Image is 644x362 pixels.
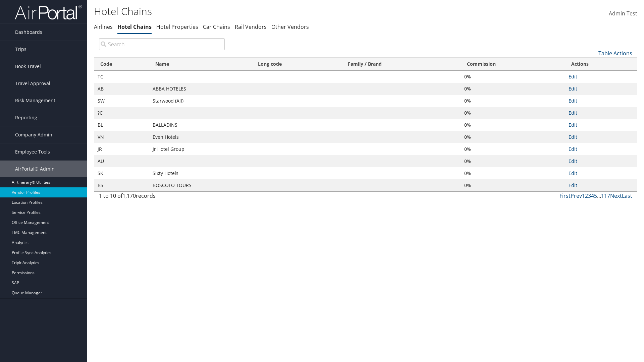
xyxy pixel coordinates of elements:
[461,71,565,83] td: 0%
[15,126,52,143] span: Company Admin
[461,119,565,131] td: 0%
[461,107,565,119] td: 0%
[609,10,637,17] span: Admin Test
[149,143,252,155] td: Jr Hotel Group
[342,58,461,71] th: Family / Brand: activate to sort column ascending
[569,85,577,92] a: Edit
[94,23,113,31] a: Airlines
[15,4,82,20] img: airportal-logo.png
[569,110,577,116] a: Edit
[94,179,149,191] td: BS
[585,192,588,199] a: 2
[122,192,136,199] span: 1,170
[461,95,565,107] td: 0%
[94,167,149,179] td: SK
[588,192,591,199] a: 3
[601,192,610,199] a: 117
[569,122,577,128] a: Edit
[94,83,149,95] td: AB
[94,58,149,71] th: Code: activate to sort column ascending
[149,95,252,107] td: Starwood (All)
[594,192,597,199] a: 5
[149,167,252,179] td: Sixty Hotels
[610,192,622,199] a: Next
[94,4,456,18] h1: Hotel Chains
[94,131,149,143] td: VN
[15,92,55,109] span: Risk Management
[569,98,577,104] a: Edit
[15,58,41,75] span: Book Travel
[461,131,565,143] td: 0%
[569,170,577,176] a: Edit
[569,73,577,80] a: Edit
[598,50,632,57] a: Table Actions
[94,119,149,131] td: BL
[15,143,50,160] span: Employee Tools
[94,143,149,155] td: JR
[252,58,342,71] th: Long code: activate to sort column ascending
[565,58,637,71] th: Actions
[94,95,149,107] td: SW
[461,58,565,71] th: Commission: activate to sort column descending
[609,3,637,24] a: Admin Test
[99,38,225,50] input: Search
[94,107,149,119] td: ?C
[15,75,50,92] span: Travel Approval
[622,192,632,199] a: Last
[591,192,594,199] a: 4
[569,146,577,152] a: Edit
[461,155,565,167] td: 0%
[203,23,230,31] a: Car Chains
[99,192,225,203] div: 1 to 10 of records
[15,161,55,177] span: AirPortal® Admin
[569,134,577,140] a: Edit
[94,155,149,167] td: AU
[149,179,252,191] td: BOSCOLO TOURS
[569,182,577,188] a: Edit
[582,192,585,199] a: 1
[149,131,252,143] td: Even Hotels
[117,23,152,31] a: Hotel Chains
[571,192,582,199] a: Prev
[461,179,565,191] td: 0%
[149,119,252,131] td: BALLADINS
[15,24,42,41] span: Dashboards
[94,71,149,83] td: TC
[15,41,26,58] span: Trips
[271,23,309,31] a: Other Vendors
[559,192,571,199] a: First
[149,83,252,95] td: ABBA HOTELES
[235,23,267,31] a: Rail Vendors
[461,143,565,155] td: 0%
[597,192,601,199] span: …
[461,167,565,179] td: 0%
[149,58,252,71] th: Name: activate to sort column ascending
[569,158,577,164] a: Edit
[156,23,198,31] a: Hotel Properties
[15,109,37,126] span: Reporting
[461,83,565,95] td: 0%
